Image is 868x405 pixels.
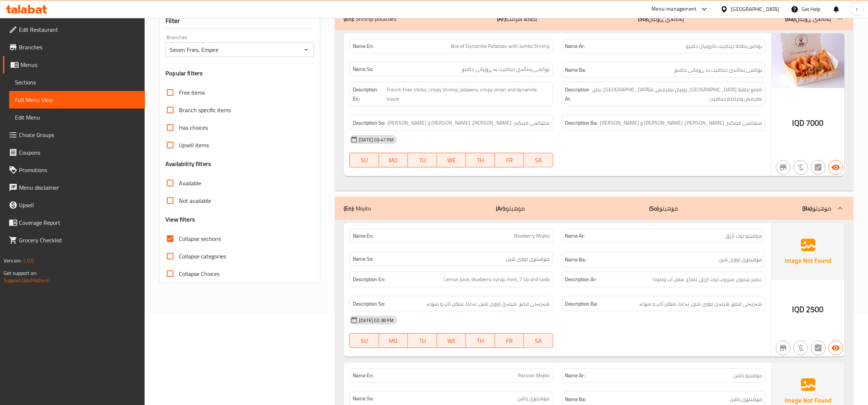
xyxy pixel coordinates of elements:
p: موهيتو [496,204,525,213]
strong: Description Ba: [565,118,598,128]
strong: Name So: [353,65,373,73]
button: Not has choices [811,341,826,355]
div: (En): Shrimp potatoes(Ar):بطاطا شرمب(So):پەتاتەی ڕۆبیان(Ba):پەتاتەی ڕۆبیان [335,7,853,30]
button: TH [466,153,495,167]
h3: Availability filters [165,160,211,168]
a: Choice Groups [3,126,145,144]
a: Promotions [3,161,145,179]
button: SA [524,333,553,348]
div: Menu-management [652,5,697,14]
span: Collapse Choices [179,269,219,278]
span: SU [353,336,376,346]
span: ستێکسی فینگەر، ڕۆبیانی کریسپی، پیازی کریسپی و سۆسی ديناميت [600,118,762,128]
img: Ae5nvW7+0k+MAAAAAElFTkSuQmCC [772,223,845,280]
strong: Description So: [353,118,385,128]
a: Grocery Checklist [3,231,145,249]
a: Full Menu View [9,91,145,109]
b: (Ar): [496,203,506,214]
span: WE [440,155,463,166]
b: (Ba): [803,203,813,214]
span: Frecnh fries sticks, crispy shrimp, jalapeno, crispy onion and dynamite sauce [387,85,550,103]
a: Support.OpsPlatform [4,276,50,285]
strong: Name Ba: [565,255,586,264]
strong: Description En: [353,275,385,284]
strong: Description Ba: [565,299,598,309]
b: (En): [344,203,354,214]
p: مۆهیتۆ [803,204,831,213]
button: SU [349,333,379,348]
strong: Description En: [353,85,385,103]
span: Edit Menu [15,113,139,122]
span: مۆهيتۆی تووی شين [719,255,762,264]
p: Mojito [344,204,371,213]
span: Menus [20,60,139,69]
button: Not branch specific item [776,341,791,355]
span: TU [411,155,434,166]
button: WE [437,333,466,348]
b: (So): [649,203,659,214]
a: Coupons [3,144,145,161]
b: (Ba): [785,13,796,24]
strong: Name Ba: [565,395,586,404]
span: Menu disclaimer [19,183,139,192]
span: Has choices [179,123,208,132]
div: Filter [165,13,314,29]
button: MO [379,333,408,348]
span: موهيتو توت أزرق [725,232,762,240]
div: (En): Mojito(Ar):موهيتو(So):مۆهیتۆ(Ba):مۆهیتۆ [335,197,853,220]
span: Promotions [19,166,139,174]
span: ستێکسی فینگەر، [PERSON_NAME]، [PERSON_NAME] و [PERSON_NAME] [388,118,550,128]
span: شەربەتی لیمۆ، شیلەی تووی شين، نەعنا، سێڤن ئاپ و سۆدە [427,299,550,309]
span: Grocery Checklist [19,236,139,245]
span: Version: [4,256,22,265]
span: Full Menu View [15,95,139,104]
span: Coverage Report [19,218,139,227]
span: شەربەتی لیمۆ، شیلەی تووی شين، نەعنا، سێڤن ئاپ و سۆدە [639,299,762,309]
span: IQD [792,116,804,130]
p: پەتاتەی ڕۆبیان [785,14,831,23]
button: TU [408,333,437,348]
button: Not has choices [811,160,826,175]
span: TH [469,336,492,346]
a: Edit Restaurant [3,21,145,38]
span: Branch specific items [179,106,231,114]
button: Available [829,160,843,175]
span: Branches [19,43,139,52]
strong: Name En: [353,372,374,379]
b: (Ar): [497,13,507,24]
span: Edit Restaurant [19,25,139,34]
span: SA [527,336,550,346]
div: [GEOGRAPHIC_DATA] [731,5,779,13]
button: Purchased item [794,341,808,355]
span: TH [469,155,492,166]
span: TU [411,336,434,346]
span: FR [498,155,521,166]
span: Upsell items [179,141,209,149]
span: اصابع بطاطا مقلية، روبيان مقرمش، هالبينو، بصل مقرمش وصلصة ديناميت [591,85,762,103]
span: Upsell [19,201,139,209]
span: SA [527,155,550,166]
span: مۆهيتۆی پاشن [730,395,762,404]
button: SU [349,153,379,167]
button: TH [466,333,495,348]
button: FR [495,333,524,348]
span: r [856,5,858,13]
span: IQD [792,302,804,317]
span: 7000 [806,116,824,130]
span: 1.0.0 [23,256,34,265]
span: موهيتو باشن [734,372,762,379]
a: Upsell [3,196,145,214]
span: بۆکسی پەتاتەی دینامیت بە ڕۆبیانی جامبۆ [674,65,762,75]
span: Lemon juice, blueberry syrup, mint, 7 Up and soda [444,275,550,284]
strong: Name Ar: [565,372,585,379]
button: Open [301,45,311,55]
button: Available [829,341,843,355]
a: Branches [3,38,145,56]
span: Not available [179,196,211,205]
span: 2500 [806,302,824,317]
img: BOX__SHRIMP_DYNAMITEjpeg638932030176775572.jpg [772,33,845,88]
button: Purchased item [794,160,808,175]
strong: Name En: [353,232,374,240]
strong: Name So: [353,395,373,402]
button: SA [524,153,553,167]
